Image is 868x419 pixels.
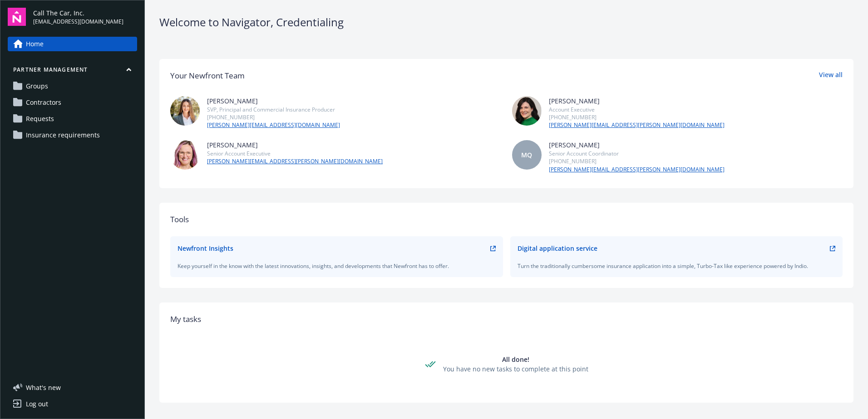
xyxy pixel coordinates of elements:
div: My tasks [170,313,843,325]
div: Log out [26,397,48,411]
span: Home [26,37,44,51]
a: Insurance requirements [8,128,137,142]
img: navigator-logo.svg [8,8,26,26]
div: Tools [170,214,843,225]
div: [PERSON_NAME] [549,96,725,106]
div: Newfront Insights [178,244,233,253]
div: [PERSON_NAME] [207,96,340,106]
div: Digital application service [518,244,597,253]
div: Senior Account Coordinator [549,150,725,157]
div: Keep yourself in the know with the latest innovations, insights, and developments that Newfront h... [178,262,496,270]
img: photo [170,96,200,126]
div: All done! [443,355,588,364]
img: photo [512,96,542,126]
div: You have no new tasks to complete at this point [443,364,588,374]
div: [PHONE_NUMBER] [549,157,725,165]
span: Requests [26,112,54,126]
a: Home [8,37,137,51]
span: Contractors [26,95,61,110]
a: Requests [8,112,137,126]
span: What ' s new [26,383,61,392]
a: [PERSON_NAME][EMAIL_ADDRESS][PERSON_NAME][DOMAIN_NAME] [549,166,725,174]
div: Senior Account Executive [207,150,383,157]
div: [PHONE_NUMBER] [207,113,340,121]
span: Insurance requirements [26,128,100,142]
span: Groups [26,79,48,93]
span: MQ [521,150,532,160]
button: What's new [8,383,75,392]
a: [PERSON_NAME][EMAIL_ADDRESS][PERSON_NAME][DOMAIN_NAME] [549,121,725,129]
div: [PERSON_NAME] [549,140,725,150]
span: Call The Car, Inc. [33,8,123,18]
div: SVP, Principal and Commercial Insurance Producer [207,106,340,113]
button: Partner management [8,66,137,77]
a: View all [819,70,843,82]
div: Your Newfront Team [170,70,245,82]
a: [PERSON_NAME][EMAIL_ADDRESS][PERSON_NAME][DOMAIN_NAME] [207,157,383,166]
div: [PHONE_NUMBER] [549,113,725,121]
div: [PERSON_NAME] [207,140,383,150]
div: Account Executive [549,106,725,113]
a: Contractors [8,95,137,110]
img: photo [170,140,200,170]
div: Welcome to Navigator , Credentialing [159,15,853,30]
a: Groups [8,79,137,93]
button: Call The Car, Inc.[EMAIL_ADDRESS][DOMAIN_NAME] [33,8,137,26]
div: Turn the traditionally cumbersome insurance application into a simple, Turbo-Tax like experience ... [518,262,836,270]
a: [PERSON_NAME][EMAIL_ADDRESS][DOMAIN_NAME] [207,121,340,129]
span: [EMAIL_ADDRESS][DOMAIN_NAME] [33,18,123,26]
